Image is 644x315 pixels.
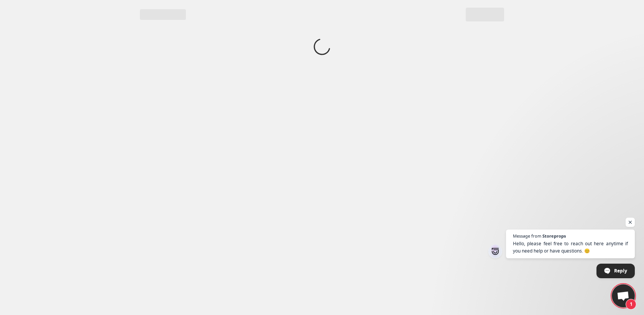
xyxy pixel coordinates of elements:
span: 1 [626,299,636,310]
span: Reply [614,264,627,277]
span: Storeprops [542,234,566,238]
span: Hello, please feel free to reach out here anytime if you need help or have questions. 😊 [513,240,628,254]
span: Message from [513,234,541,238]
a: Open chat [612,284,635,307]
